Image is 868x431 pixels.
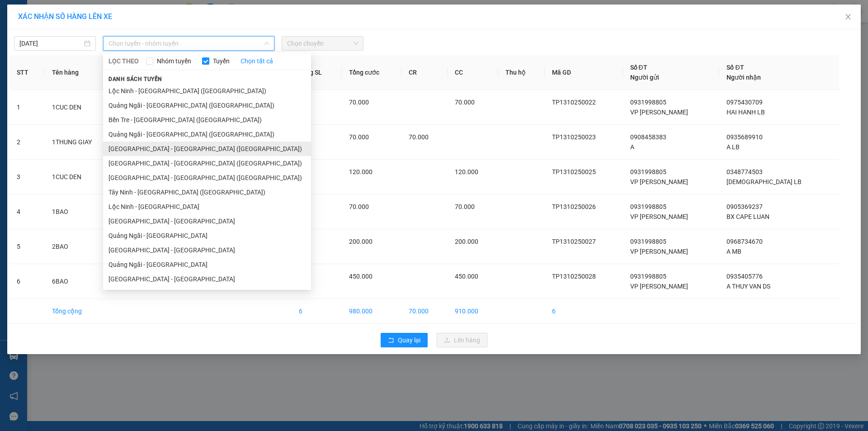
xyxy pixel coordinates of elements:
[726,178,802,185] span: [DEMOGRAPHIC_DATA] LB
[448,299,498,324] td: 910.000
[103,84,311,98] li: Lộc Ninh - [GEOGRAPHIC_DATA] ([GEOGRAPHIC_DATA])
[630,74,659,81] span: Người gửi
[349,203,369,210] span: 70.000
[124,22,152,34] b: 2BAO
[552,168,596,175] span: TP1310250025
[726,109,765,116] span: HAI HANH LB
[103,127,311,142] li: Quảng Ngãi - [GEOGRAPHIC_DATA] ([GEOGRAPHIC_DATA])
[401,55,448,90] th: CR
[103,98,311,113] li: Quảng Ngãi - [GEOGRAPHIC_DATA] ([GEOGRAPHIC_DATA])
[455,238,478,245] span: 200.000
[27,62,89,74] b: VP TÂN PHÚ
[381,333,428,347] button: rollbackQuay lại
[108,56,139,66] span: LỌC THEO
[552,203,596,210] span: TP1310250026
[103,214,311,228] li: [GEOGRAPHIC_DATA] - [GEOGRAPHIC_DATA]
[401,299,448,324] td: 70.000
[90,37,152,54] li: SL:
[45,55,117,90] th: Tên hàng
[498,55,545,90] th: Thu hộ
[630,64,647,71] span: Số ĐT
[349,99,369,106] span: 70.000
[45,299,117,324] td: Tổng cộng
[264,41,269,46] span: down
[726,248,741,255] span: A MB
[292,55,342,90] th: Tổng SL
[349,273,373,280] span: 450.000
[552,238,596,245] span: TP1310250027
[9,160,45,194] td: 3
[103,272,311,286] li: [GEOGRAPHIC_DATA] - [GEOGRAPHIC_DATA]
[103,199,311,214] li: Lộc Ninh - [GEOGRAPHIC_DATA]
[103,75,168,83] span: Danh sách tuyến
[545,299,623,324] td: 6
[448,55,498,90] th: CC
[455,99,475,106] span: 70.000
[103,113,311,127] li: Bến Tre - [GEOGRAPHIC_DATA] ([GEOGRAPHIC_DATA])
[630,248,688,255] span: VP [PERSON_NAME]
[90,54,152,71] li: CC
[630,178,688,185] span: VP [PERSON_NAME]
[630,143,634,151] span: A
[45,194,117,229] td: 1BAO
[292,299,342,324] td: 6
[108,37,269,50] span: Chọn tuyến - nhóm tuyến
[409,133,429,141] span: 70.000
[19,38,82,48] input: 13/10/2025
[726,143,740,151] span: A LB
[630,203,666,210] span: 0931998805
[3,4,71,57] b: Công ty TNHH MTV DV-VT [PERSON_NAME]
[726,283,770,290] span: A THUY VAN DS
[90,20,152,37] li: Tên hàng:
[103,156,311,171] li: [GEOGRAPHIC_DATA] - [GEOGRAPHIC_DATA] ([GEOGRAPHIC_DATA])
[103,243,311,257] li: [GEOGRAPHIC_DATA] - [GEOGRAPHIC_DATA]
[241,56,273,66] a: Chọn tất cả
[726,168,763,175] span: 0348774503
[726,74,761,81] span: Người nhận
[45,264,117,299] td: 6BAO
[153,56,195,66] span: Nhóm tuyến
[111,56,152,68] b: 200.000
[630,273,666,280] span: 0931998805
[103,171,311,185] li: [GEOGRAPHIC_DATA] - [GEOGRAPHIC_DATA] ([GEOGRAPHIC_DATA])
[120,5,202,17] b: VP BÌNH THẠNH
[726,64,744,71] span: Số ĐT
[349,168,373,175] span: 120.000
[103,257,311,272] li: Quảng Ngãi - [GEOGRAPHIC_DATA]
[109,59,152,67] span: :
[726,213,769,220] span: BX CAPE LUAN
[9,90,45,125] td: 1
[349,133,369,141] span: 70.000
[287,37,358,50] span: Chọn chuyến
[552,99,596,106] span: TP1310250022
[726,133,763,141] span: 0935689910
[45,90,117,125] td: 1CUC DEN
[342,55,401,90] th: Tổng cước
[9,55,45,90] th: STT
[552,273,596,280] span: TP1310250028
[103,185,311,199] li: Tây Ninh - [GEOGRAPHIC_DATA] ([GEOGRAPHIC_DATA])
[455,168,478,175] span: 120.000
[45,125,117,160] td: 1THUNG GIAY
[630,99,666,106] span: 0931998805
[630,283,688,290] span: VP [PERSON_NAME]
[342,299,401,324] td: 980.000
[726,273,763,280] span: 0935405776
[45,229,117,264] td: 2BAO
[437,333,487,347] button: uploadLên hàng
[455,203,475,210] span: 70.000
[726,203,763,210] span: 0905369237
[209,56,233,66] span: Tuyến
[349,238,373,245] span: 200.000
[552,133,596,141] span: TP1310250023
[18,12,112,21] span: XÁC NHẬN SỐ HÀNG LÊN XE
[630,238,666,245] span: 0931998805
[9,125,45,160] td: 2
[630,133,666,141] span: 0908458383
[388,337,394,344] span: rollback
[630,213,688,220] span: VP [PERSON_NAME]
[726,99,763,106] span: 0975430709
[9,229,45,264] td: 5
[835,5,861,30] button: Close
[9,194,45,229] td: 4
